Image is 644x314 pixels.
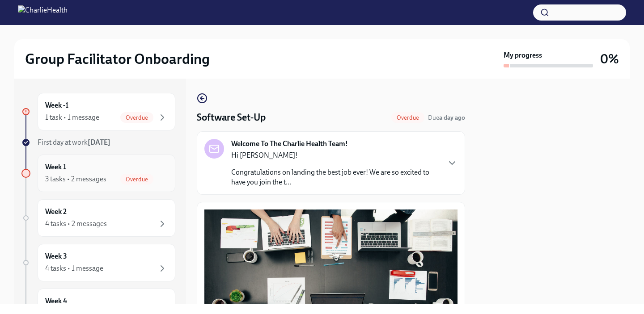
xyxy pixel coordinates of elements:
[88,138,110,147] strong: [DATE]
[45,219,107,229] div: 4 tasks • 2 messages
[120,176,153,183] span: Overdue
[21,138,175,147] a: First day at work[DATE]
[25,50,210,68] h2: Group Facilitator Onboarding
[45,162,66,172] h6: Week 1
[600,51,619,67] h3: 0%
[21,93,175,130] a: Week -11 task • 1 messageOverdue
[504,50,542,60] strong: My progress
[21,244,175,281] a: Week 34 tasks • 1 message
[439,114,465,121] strong: a day ago
[231,151,440,160] p: Hi [PERSON_NAME]!
[428,114,465,121] span: Due
[45,251,67,261] h6: Week 3
[45,174,106,184] div: 3 tasks • 2 messages
[197,111,266,124] h4: Software Set-Up
[38,138,110,147] span: First day at work
[120,114,153,121] span: Overdue
[45,207,67,217] h6: Week 2
[18,5,68,20] img: CharlieHealth
[45,296,67,306] h6: Week 4
[231,139,348,149] strong: Welcome To The Charlie Health Team!
[45,113,99,122] div: 1 task • 1 message
[21,199,175,237] a: Week 24 tasks • 2 messages
[391,114,424,121] span: Overdue
[428,113,465,122] span: September 9th, 2025 10:00
[21,155,175,192] a: Week 13 tasks • 2 messagesOverdue
[45,264,103,273] div: 4 tasks • 1 message
[45,100,68,110] h6: Week -1
[231,167,440,187] p: Congratulations on landing the best job ever! We are so excited to have you join the t...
